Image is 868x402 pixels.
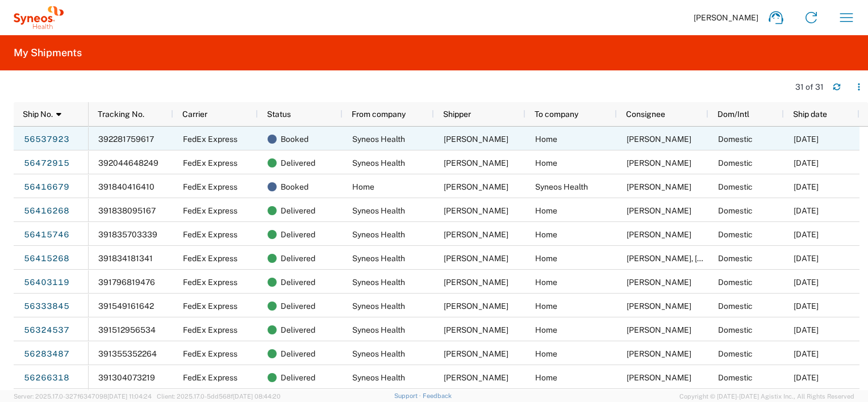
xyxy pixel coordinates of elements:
span: Booked [281,127,308,151]
span: 08/11/2025 [794,182,819,191]
span: 08/19/2025 [794,135,819,144]
span: Syneos Health [352,278,405,287]
span: 391838095167 [98,206,156,215]
a: 56333845 [23,297,70,315]
span: Domestic [718,182,753,191]
span: Domestic [718,135,753,144]
span: Juan Rosas [444,254,508,263]
span: Juan Rosas [444,349,508,358]
a: Support [394,392,423,399]
span: Juan Rosas [444,278,508,287]
span: Domestic [718,325,753,334]
span: Syneos Health [352,206,405,215]
div: 31 of 31 [795,82,824,92]
span: Delivered [281,318,315,342]
span: Juan Rosas [444,301,508,311]
span: Syneos Health [352,325,405,334]
span: Domestic [718,373,753,382]
a: 56403119 [23,273,70,291]
span: 391304073219 [98,373,155,382]
span: FedEx Express [183,301,237,311]
span: Home [535,349,557,358]
span: 391512956534 [98,325,156,334]
span: FedEx Express [183,278,237,287]
span: Home [535,230,557,239]
span: Domestic [718,206,753,215]
span: To company [535,110,578,119]
span: Juan Rosas [444,325,508,334]
span: FedEx Express [183,182,237,191]
span: FedEx Express [183,373,237,382]
h2: My Shipments [14,46,82,60]
span: Juan Rosas [444,135,508,144]
span: Lennin Tapia [627,135,691,144]
span: FedEx Express [183,158,237,167]
span: 391835703339 [98,230,157,239]
a: 56415268 [23,249,70,267]
span: Home [352,182,374,191]
span: Delivered [281,223,315,246]
span: Juan Rosas [444,158,508,167]
span: Anett, Vera [627,254,759,263]
span: 08/06/2025 [794,206,819,215]
span: Syneos Health [352,254,405,263]
span: 392281759617 [98,135,154,144]
a: Feedback [423,392,452,399]
a: 56416268 [23,202,70,220]
span: FedEx Express [183,206,237,215]
span: Syneos Health [352,373,405,382]
span: Server: 2025.17.0-327f6347098 [14,393,152,400]
span: Domestic [718,349,753,358]
span: Juan Rosas [444,206,508,215]
span: FedEx Express [183,349,237,358]
span: Juan Rosas [627,182,691,191]
span: Home [535,135,557,144]
span: 08/06/2025 [794,254,819,263]
span: Carrier [182,110,207,119]
span: 391840416410 [98,182,155,191]
span: Consignee [626,110,665,119]
span: 08/06/2025 [794,230,819,239]
span: 391834181341 [98,254,153,263]
span: Home [535,206,557,215]
a: 56415746 [23,225,70,244]
span: Home [535,158,557,167]
a: 56472915 [23,154,70,172]
span: Copyright © [DATE]-[DATE] Agistix Inc., All Rights Reserved [679,391,854,401]
span: Delivered [281,270,315,294]
span: Jose Alba [627,373,691,382]
span: Abraham Martin [627,230,691,239]
span: Domestic [718,158,753,167]
a: 56266318 [23,368,70,387]
span: Delivered [281,246,315,270]
span: FedEx Express [183,230,237,239]
span: Mateo Ochoa [627,349,691,358]
span: Domestic [718,254,753,263]
span: Delivered [281,342,315,366]
span: Pimentel, Angel Mizraim [627,206,691,215]
span: Home [535,278,557,287]
span: Syneos Health [352,135,405,144]
span: Delivered [281,294,315,318]
span: Aranzazu Ríos [627,158,691,167]
a: 56537923 [23,130,70,148]
a: 56416679 [23,178,70,196]
span: 07/24/2025 [794,349,819,358]
span: 07/22/2025 [794,373,819,382]
span: 391796819476 [98,278,155,287]
span: Ship date [793,110,827,119]
span: Domestic [718,230,753,239]
span: Juan Rosas [444,230,508,239]
span: Syneos Health [352,158,405,167]
span: Tracking No. [98,110,144,119]
a: 56324537 [23,321,70,339]
span: Daniela Ramirez [627,278,691,287]
span: Shipper [443,110,471,119]
span: Juan Rosas [444,373,508,382]
span: [DATE] 11:04:24 [107,393,152,400]
span: 392044648249 [98,158,158,167]
span: Home [535,373,557,382]
span: Client: 2025.17.0-5dd568f [157,393,281,400]
span: Dom/Intl [717,110,749,119]
span: Booked [281,175,308,199]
